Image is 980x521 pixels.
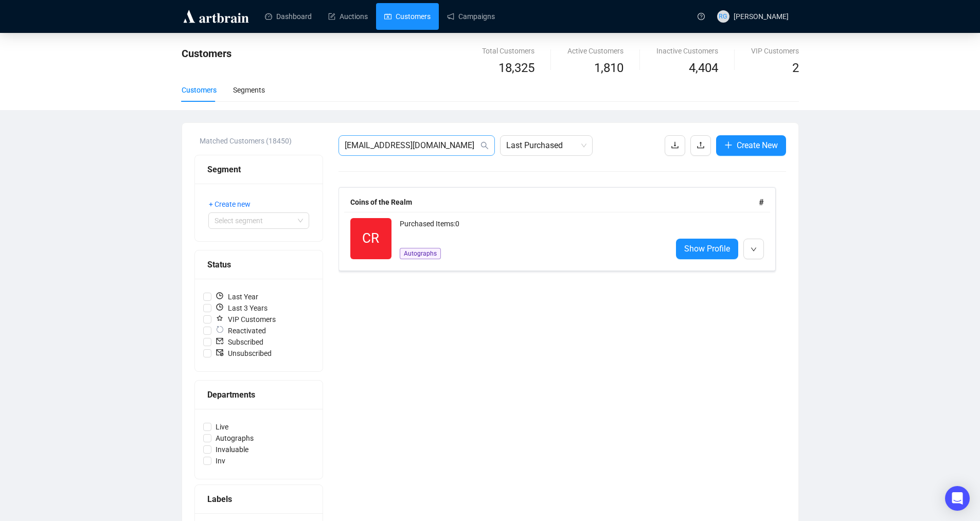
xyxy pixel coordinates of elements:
span: Last Year [211,291,262,302]
div: VIP Customers [751,45,799,57]
a: Customers [384,3,431,30]
span: Last Purchased [506,136,586,155]
span: Inv [211,455,229,466]
span: Autographs [400,248,441,259]
span: Reactivated [211,325,270,336]
a: Campaigns [447,3,495,30]
span: search [480,141,489,150]
span: CR [362,228,379,249]
span: + Create new [209,199,251,210]
button: Create New [716,135,786,156]
span: VIP Customers [211,314,280,325]
a: Dashboard [265,3,312,30]
div: Purchased Items: 0 [400,218,664,239]
div: Segments [233,84,265,96]
span: 18,325 [498,59,534,78]
span: plus [724,141,733,149]
div: Customers [182,84,217,96]
span: Customers [182,47,231,60]
span: 1,810 [594,59,623,78]
span: Autographs [211,433,258,444]
span: Last 3 Years [211,302,272,314]
div: Total Customers [482,45,534,57]
span: question-circle [698,13,705,20]
input: Search Customer... [345,139,478,152]
a: Coins of the Realm#CRPurchased Items:0AutographsShow Profile [338,187,786,271]
span: Create New [737,139,778,152]
a: Show Profile [676,239,738,259]
span: down [751,246,757,253]
div: Active Customers [567,45,623,57]
img: logo [182,8,251,25]
div: Matched Customers (18450) [200,135,323,147]
div: Segment [207,163,310,176]
span: Subscribed [211,336,268,348]
div: Open Intercom Messenger [945,486,970,511]
a: Auctions [328,3,368,30]
div: Status [207,258,310,271]
span: 4,404 [689,59,718,78]
span: 2 [792,61,799,75]
div: Inactive Customers [656,45,718,57]
button: + Create new [208,196,259,212]
span: Live [211,421,233,433]
span: # [759,197,764,207]
span: RG [719,11,727,22]
span: [PERSON_NAME] [734,12,789,21]
span: Unsubscribed [211,348,276,359]
span: Invaluable [211,444,253,455]
span: upload [697,141,705,149]
span: Show Profile [684,242,730,255]
span: download [671,141,679,149]
div: Labels [207,493,310,506]
div: Coins of the Realm [350,196,759,208]
div: Departments [207,388,310,401]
